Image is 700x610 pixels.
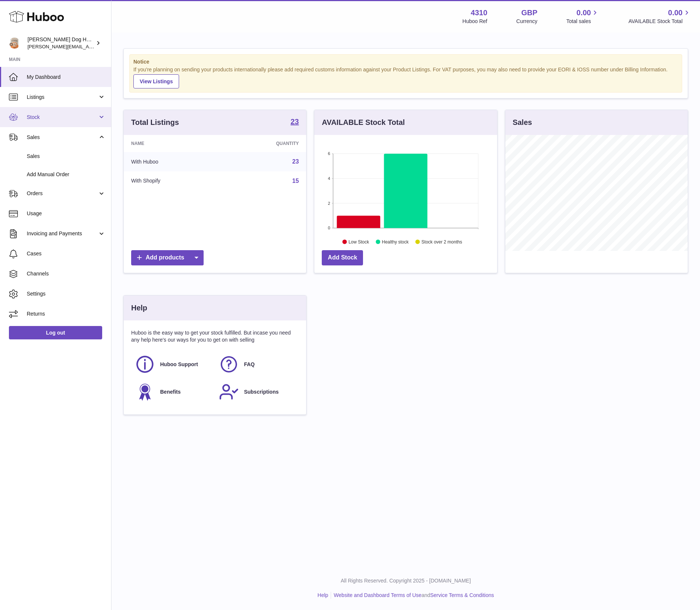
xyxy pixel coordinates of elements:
text: 0 [328,226,330,230]
a: 15 [292,178,299,184]
img: toby@hackneydoghouse.com [9,38,20,49]
span: Subscriptions [244,388,279,396]
strong: 23 [291,118,299,125]
p: Huboo is the easy way to get your stock fulfilled. But incase you need any help here's our ways f... [131,329,299,343]
span: Usage [27,210,106,217]
td: With Shopify [124,171,222,191]
span: Channels [27,270,106,277]
span: FAQ [244,361,255,368]
p: All Rights Reserved. Copyright 2025 - [DOMAIN_NAME] [117,577,694,584]
a: Subscriptions [219,382,295,402]
span: Invoicing and Payments [27,230,98,237]
div: [PERSON_NAME] Dog House [27,36,94,50]
text: 4 [328,176,330,181]
span: 0.00 [668,8,683,18]
span: Huboo Support [160,361,198,368]
text: 2 [328,201,330,205]
a: 23 [292,158,299,165]
strong: 4310 [471,8,487,18]
a: Service Terms & Conditions [430,592,494,598]
a: FAQ [219,354,295,374]
strong: Notice [133,58,678,65]
span: Returns [27,310,106,317]
a: View Listings [133,74,179,88]
span: 0.00 [577,8,591,18]
a: Log out [9,326,102,339]
h3: AVAILABLE Stock Total [322,117,405,128]
span: Add Manual Order [27,171,106,178]
h3: Help [131,303,147,313]
h3: Total Listings [131,117,179,128]
span: AVAILABLE Stock Total [628,18,691,25]
span: My Dashboard [27,74,106,81]
strong: GBP [521,8,537,18]
text: Healthy stock [382,239,409,244]
span: Settings [27,290,106,297]
a: 23 [291,118,299,127]
a: Huboo Support [135,354,211,374]
a: Add products [131,250,204,265]
div: If you're planning on sending your products internationally please add required customs informati... [133,66,678,88]
span: Stock [27,114,98,121]
a: Website and Dashboard Terms of Use [334,592,421,598]
a: Benefits [135,382,211,402]
th: Name [124,135,222,152]
a: Add Stock [322,250,363,265]
text: Low Stock [349,239,369,244]
li: and [331,592,494,599]
div: Currency [516,18,538,25]
td: With Huboo [124,152,222,171]
text: 6 [328,151,330,156]
span: Sales [27,134,98,141]
span: Benefits [160,388,181,396]
a: 0.00 AVAILABLE Stock Total [628,8,691,25]
span: Listings [27,94,98,101]
th: Quantity [222,135,306,152]
a: Help [318,592,328,598]
span: Cases [27,250,106,257]
div: Huboo Ref [463,18,487,25]
a: 0.00 Total sales [566,8,599,25]
span: [PERSON_NAME][EMAIL_ADDRESS][DOMAIN_NAME] [27,43,149,49]
span: Sales [27,153,106,160]
text: Stock over 2 months [422,239,462,244]
h3: Sales [513,117,532,128]
span: Total sales [566,18,599,25]
span: Orders [27,190,98,197]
